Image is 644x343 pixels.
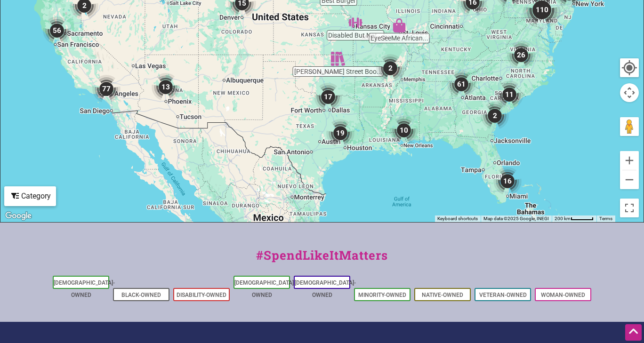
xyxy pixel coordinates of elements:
img: Google [3,210,34,222]
button: Zoom out [620,170,639,189]
div: 26 [503,37,539,73]
div: 13 [148,69,184,105]
button: Drag Pegman onto the map to open Street View [620,117,639,136]
a: Disability-Owned [177,292,226,298]
span: Map data ©2025 Google, INEGI [483,216,549,221]
div: 10 [386,112,422,148]
a: Black-Owned [121,292,161,298]
a: Veteran-Owned [479,292,527,298]
a: [DEMOGRAPHIC_DATA]-Owned [54,279,115,298]
div: 2 [477,98,513,134]
a: [DEMOGRAPHIC_DATA]-Owned [234,279,296,298]
div: EyeSeeMe African American Children's Bookstore [388,15,410,36]
a: [DEMOGRAPHIC_DATA]-Owned [295,279,356,298]
a: Woman-Owned [541,292,585,298]
button: Map Scale: 200 km per 45 pixels [552,215,596,222]
div: 16 [490,163,525,199]
a: Terms (opens in new tab) [599,216,612,221]
div: 19 [322,115,358,151]
div: Fulton Street Books & Coffee [327,48,349,70]
button: Your Location [620,58,639,77]
button: Toggle fullscreen view [619,198,639,218]
div: 11 [491,77,527,112]
a: Minority-Owned [358,292,406,298]
a: Open this area in Google Maps (opens a new window) [3,210,34,222]
div: 61 [443,66,479,102]
div: Filter by category [4,186,56,206]
div: Category [5,187,55,205]
div: 17 [310,79,346,115]
div: 77 [89,71,124,107]
a: Native-Owned [422,292,463,298]
div: Scroll Back to Top [625,324,642,341]
button: Map camera controls [620,83,639,102]
button: Zoom in [620,151,639,170]
div: 56 [39,13,75,48]
div: 2 [372,50,408,86]
div: Disabled But Not Really [345,12,366,33]
span: 200 km [555,216,571,221]
button: Keyboard shortcuts [437,215,478,222]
